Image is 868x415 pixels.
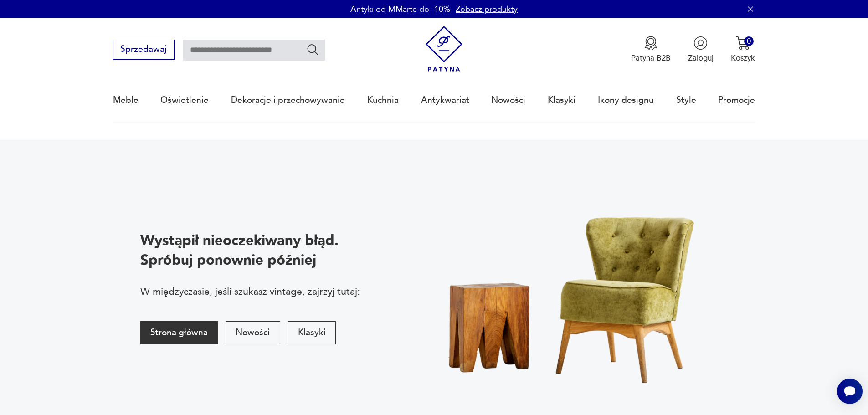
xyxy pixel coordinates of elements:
[731,36,755,63] button: 0Koszyk
[688,36,714,63] button: Zaloguj
[688,53,714,63] p: Zaloguj
[140,285,360,298] p: W międzyczasie, jeśli szukasz vintage, zajrzyj tutaj:
[631,36,671,63] a: Ikona medaluPatyna B2B
[367,79,399,121] a: Kuchnia
[631,53,671,63] p: Patyna B2B
[631,36,671,63] button: Patyna B2B
[226,321,280,344] button: Nowości
[306,43,319,56] button: Szukaj
[113,40,175,60] button: Sprzedawaj
[676,79,696,121] a: Style
[693,36,708,50] img: Ikonka użytkownika
[718,79,755,121] a: Promocje
[231,79,345,121] a: Dekoracje i przechowywanie
[113,79,139,121] a: Meble
[644,36,658,50] img: Ikona medalu
[140,251,360,270] p: Spróbuj ponownie później
[731,53,755,63] p: Koszyk
[744,36,754,46] div: 0
[837,379,863,404] iframe: Smartsupp widget button
[421,79,469,121] a: Antykwariat
[288,321,336,344] button: Klasyki
[140,231,360,251] p: Wystąpił nieoczekiwany błąd.
[140,321,218,344] button: Strona główna
[413,175,736,401] img: Fotel
[350,4,450,15] p: Antyki od MMarte do -10%
[160,79,209,121] a: Oświetlenie
[548,79,575,121] a: Klasyki
[456,4,518,15] a: Zobacz produkty
[113,46,175,54] a: Sprzedawaj
[736,36,750,50] img: Ikona koszyka
[598,79,654,121] a: Ikony designu
[491,79,525,121] a: Nowości
[421,26,467,72] img: Patyna - sklep z meblami i dekoracjami vintage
